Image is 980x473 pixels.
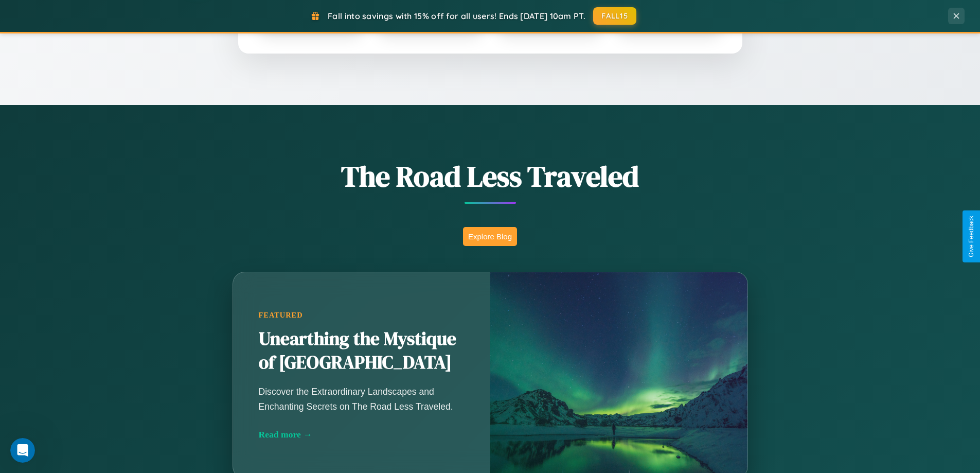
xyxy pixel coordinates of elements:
button: FALL15 [593,7,636,25]
div: Read more → [259,429,465,440]
div: Featured [259,311,465,320]
div: Give Feedback [968,216,975,257]
h2: Unearthing the Mystique of [GEOGRAPHIC_DATA] [259,327,465,375]
p: Discover the Extraordinary Landscapes and Enchanting Secrets on The Road Less Traveled. [259,384,465,413]
span: Fall into savings with 15% off for all users! Ends [DATE] 10am PT. [328,11,585,21]
h1: The Road Less Traveled [182,156,799,196]
iframe: Intercom live chat [10,438,35,463]
button: Explore Blog [463,227,517,246]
